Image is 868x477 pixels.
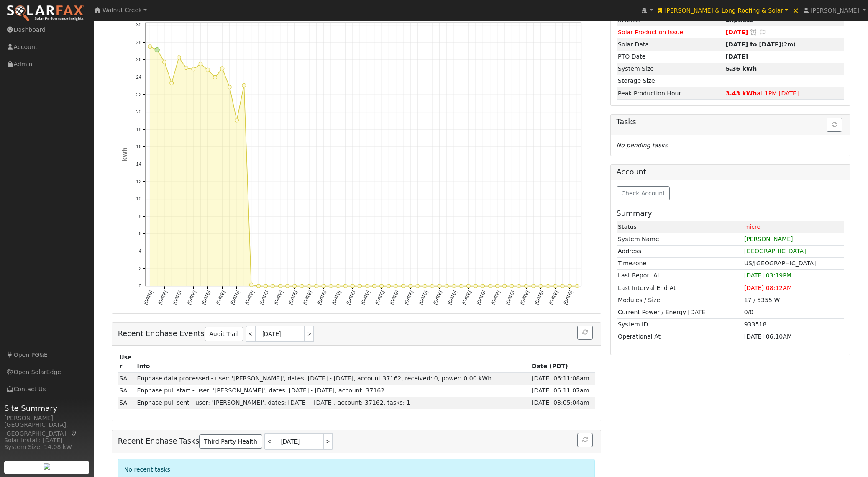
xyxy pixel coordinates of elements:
circle: onclick="" [459,285,463,288]
text: 8 [138,214,141,219]
circle: onclick="" [445,285,448,288]
td: at 1PM [DATE] [724,87,844,100]
circle: onclick="" [322,285,325,288]
circle: onclick="" [293,285,297,288]
circle: onclick="" [575,285,579,288]
circle: onclick="" [206,68,210,72]
circle: onclick="" [365,285,369,288]
text: [DATE] [534,290,545,305]
text: kWh [122,148,128,162]
span: (2m) [726,41,796,48]
strong: 3.43 kWh [726,90,757,97]
text: [DATE] [201,290,212,305]
td: [DATE] 03:05:04am [530,397,595,409]
span: [DATE] [726,29,748,36]
text: [DATE] [157,290,168,305]
a: < [264,433,274,450]
text: [DATE] [230,290,241,305]
td: [GEOGRAPHIC_DATA] [743,245,844,257]
circle: onclick="" [170,81,174,85]
text: 20 [136,110,141,115]
text: 22 [136,92,141,97]
span: × [792,5,799,15]
circle: onclick="" [510,285,514,288]
circle: onclick="" [264,285,268,288]
text: [DATE] [360,290,371,305]
text: [DATE] [186,290,197,305]
circle: onclick="" [409,285,412,288]
h5: Account [617,168,646,176]
circle: onclick="" [192,67,195,71]
td: Address [617,245,743,257]
circle: onclick="" [452,285,456,288]
text: [DATE] [302,290,313,305]
text: 26 [136,57,141,62]
text: 28 [136,40,141,45]
text: [DATE] [563,290,574,305]
circle: onclick="" [423,285,427,288]
circle: onclick="" [155,48,159,52]
a: Third Party Health [199,434,262,449]
text: 12 [136,179,141,184]
td: [PERSON_NAME] [743,233,844,245]
text: 10 [136,197,141,202]
div: System Size: 14.08 kW [4,443,90,451]
circle: onclick="" [553,285,557,288]
td: Last Report At [617,269,743,282]
td: SDP Admin [118,372,136,385]
circle: onclick="" [162,60,166,64]
circle: onclick="" [474,285,478,288]
h5: Recent Enphase Tasks [118,433,595,450]
circle: onclick="" [177,56,181,59]
circle: onclick="" [184,66,188,70]
a: Audit Trail [205,327,243,341]
span: Solar Production Issue [618,29,683,36]
circle: onclick="" [307,285,311,288]
span: [DATE] [726,53,748,60]
circle: onclick="" [380,285,384,288]
circle: onclick="" [199,62,202,66]
span: Walnut Creek [102,7,142,13]
h5: Summary [617,209,845,218]
circle: onclick="" [336,285,340,288]
text: [DATE] [519,290,530,305]
span: Site Summary [4,403,90,414]
circle: onclick="" [416,285,420,288]
text: 14 [136,162,141,167]
circle: onclick="" [546,285,550,288]
i: Edit Issue [759,29,766,35]
button: Refresh [577,433,593,447]
text: [DATE] [433,290,443,305]
td: There is a communication problem between an Envoy and microinverters that it monitors [743,221,844,233]
circle: onclick="" [394,285,398,288]
div: Solar Install: [DATE] [4,436,90,445]
td: 933518 [743,318,844,331]
strong: 5.36 kWh [726,65,757,72]
td: [DATE] 06:11:08am [530,372,595,385]
text: [DATE] [374,290,385,305]
strong: [DATE] to [DATE] [726,41,781,48]
td: Last Interval End At [617,282,743,294]
text: [DATE] [172,290,182,305]
td: Enphase pull start - user: '[PERSON_NAME]', dates: [DATE] - [DATE], account: 37162 [136,385,530,397]
td: System Name [617,233,743,245]
circle: onclick="" [213,76,217,79]
text: [DATE] [418,290,429,305]
text: [DATE] [548,290,559,305]
span: Check Account [621,190,665,197]
circle: onclick="" [568,285,572,288]
text: [DATE] [143,290,154,305]
circle: onclick="" [402,285,405,288]
i: No pending tasks [617,142,668,149]
circle: onclick="" [271,285,275,288]
a: > [305,326,314,342]
circle: onclick="" [228,85,231,89]
text: 0 [138,284,141,289]
button: Refresh [827,118,842,132]
td: Enphase data processed - user: '[PERSON_NAME]', dates: [DATE] - [DATE], account 37162, received: ... [136,372,530,385]
text: [DATE] [389,290,400,305]
td: Operational At [617,331,743,343]
circle: onclick="" [430,285,434,288]
circle: onclick="" [503,285,507,288]
circle: onclick="" [343,285,347,288]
